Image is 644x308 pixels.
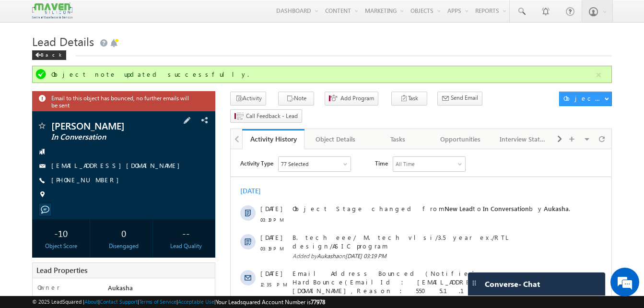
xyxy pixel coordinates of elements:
[51,132,164,142] span: In Conversation
[35,224,87,242] div: -10
[30,284,59,293] span: 12:35 PM
[230,92,266,106] button: Activity
[312,133,358,145] div: Object Details
[62,103,340,111] span: Added by on
[204,273,270,281] span: Dynamic Form
[500,133,546,145] div: Interview Status
[62,177,340,210] span: Notified HardBounce(EmailId : [EMAIL_ADDRESS][DOMAIN_NAME],Reason : 550 5.1.1 The email account t...
[10,37,41,46] div: [DATE]
[16,50,40,63] img: d_60004797649_company_0_60004797649
[32,2,72,19] img: Custom Logo
[430,129,492,149] a: Opportunities
[51,161,185,171] span: [EMAIL_ADDRESS][DOMAIN_NAME]
[160,242,212,250] div: Lead Quality
[10,7,43,22] span: Activity Type
[62,231,336,256] span: Welcome to the Executive MTech in VLSI Design - Your Journey Begins Now!
[35,242,87,250] div: Object Score
[50,11,78,19] div: 77 Selected
[32,297,325,307] span: © 2025 LeadSquared | | | | |
[157,5,180,28] div: Minimize live chat window
[36,265,87,275] span: Lead Properties
[171,212,212,219] span: [DATE] 12:35 PM
[216,298,325,306] span: Your Leadsquared Account Number is
[30,66,59,75] span: 03:19 PM
[147,212,164,219] span: System
[62,212,113,222] span: View More
[391,92,427,106] button: Task
[242,129,304,149] a: Activity History
[492,129,554,149] a: Interview Status
[30,95,59,104] span: 03:19 PM
[30,131,59,140] span: 12:35 PM
[32,34,94,49] span: Lead Details
[12,89,175,231] textarea: Type your message and hit 'Enter'
[246,112,298,120] span: Call Feedback - Lead
[313,55,338,63] span: Aukasha
[130,239,174,252] em: Start Chat
[51,70,595,79] div: Object note updated successfully.
[62,84,340,101] span: B. tech eee/ M. tech vlsi/3.5 year ex./RTL design/ASIC program
[470,279,478,287] img: carter-drag
[559,92,612,106] button: Object Actions
[30,188,59,196] span: 12:35 PM
[48,8,120,22] div: Sales Activity,Program,Email Bounced,Email Link Clicked,Email Marked Spam & 72 more..
[278,92,314,106] button: Note
[122,212,212,222] span: Added by on
[50,50,161,63] div: Chat with us now
[62,55,340,63] span: Object Stage changed from to by .
[30,231,51,239] span: [DATE]
[160,224,212,242] div: --
[230,109,302,123] button: Call Feedback - Lead
[51,176,124,185] span: [PHONE_NUMBER]
[178,298,214,305] a: Acceptable Use
[30,273,51,282] span: [DATE]
[30,177,51,185] span: [DATE]
[249,134,297,143] div: Activity History
[485,280,540,288] span: Converse - Chat
[30,242,59,250] span: 12:35 PM
[30,55,51,64] span: [DATE]
[340,94,374,103] span: Add Program
[367,129,430,149] a: Tasks
[304,129,367,149] a: Object Details
[437,92,482,106] button: Send Email
[437,133,483,145] div: Opportunities
[563,94,604,103] div: Object Actions
[252,55,298,63] span: In Conversation
[86,103,108,110] span: Aukasha
[62,273,340,290] span: Dynamic Form Submission: was submitted by Aukasha
[84,298,98,305] a: About
[30,120,51,129] span: [DATE]
[375,133,421,145] div: Tasks
[32,50,66,60] div: Back
[165,11,184,19] div: All Time
[62,231,242,239] span: Sent email with subject
[30,84,51,93] span: [DATE]
[32,50,71,58] a: Back
[108,284,133,292] span: Aukasha
[62,157,113,168] span: View more
[51,94,190,109] span: Email to this object has bounced, no further emails will be sent
[97,224,150,242] div: 0
[115,103,156,110] span: [DATE] 03:19 PM
[325,92,378,106] button: Add Program
[139,298,176,305] a: Terms of Service
[84,231,131,239] span: Automation
[62,231,340,264] div: by [PERSON_NAME]<[EMAIL_ADDRESS][DOMAIN_NAME]>.
[51,121,164,130] span: [PERSON_NAME]
[214,55,242,63] span: New Lead
[311,298,325,306] span: 77978
[354,138,366,150] span: -10
[100,298,138,305] a: Contact Support
[37,283,60,292] label: Owner
[97,242,150,250] div: Disengaged
[62,120,335,223] span: Email Address Bounced (Notified HardBounce(EmailId : [EMAIL_ADDRESS][DOMAIN_NAME],Reason : 550 5....
[451,94,478,102] span: Send Email
[144,7,157,22] span: Time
